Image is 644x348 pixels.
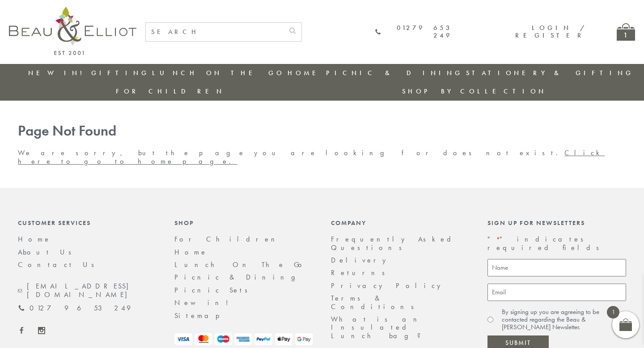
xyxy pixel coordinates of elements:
[331,268,391,277] a: Returns
[18,123,626,140] h1: Page Not Found
[91,68,149,77] a: Gifting
[174,247,208,257] a: Home
[607,306,619,318] span: 1
[18,234,51,244] a: Home
[331,314,428,340] a: What is an Insulated Lunch bag?
[502,308,626,331] label: By signing up you are agreeing to be contacted regarding the Beau & [PERSON_NAME] Newsletter.
[375,24,452,40] a: 01279 653 249
[466,68,634,77] a: Stationery & Gifting
[18,247,77,257] a: About Us
[174,272,304,282] a: Picnic & Dining
[331,234,457,252] a: Frequently Asked Questions
[331,281,445,290] a: Privacy Policy
[18,219,157,226] div: Customer Services
[9,123,635,166] div: We are sorry, but the page you are looking for does not exist.
[402,87,547,96] a: Shop by collection
[326,68,463,77] a: Picnic & Dining
[174,333,313,345] img: payment-logos.png
[174,219,313,226] div: Shop
[174,260,307,269] a: Lunch On The Go
[487,219,626,226] div: Sign up for newsletters
[515,23,585,40] a: Login / Register
[617,23,635,41] a: 1
[18,148,605,166] a: Click here to go to home page.
[288,68,323,77] a: Home
[116,87,225,96] a: For Children
[174,311,232,320] a: Sitemap
[174,298,235,307] a: New in!
[174,285,254,295] a: Picnic Sets
[174,234,282,244] a: For Children
[18,260,100,269] a: Contact Us
[331,293,420,311] a: Terms & Conditions
[152,68,284,77] a: Lunch On The Go
[487,235,626,252] p: " " indicates required fields
[18,282,157,299] a: [EMAIL_ADDRESS][DOMAIN_NAME]
[331,219,470,226] div: Company
[18,304,131,312] a: 01279 653 249
[331,255,391,265] a: Delivery
[28,68,88,77] a: New in!
[487,259,626,276] input: Name
[487,284,626,301] input: Email
[9,7,136,55] img: logo
[146,23,284,41] input: SEARCH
